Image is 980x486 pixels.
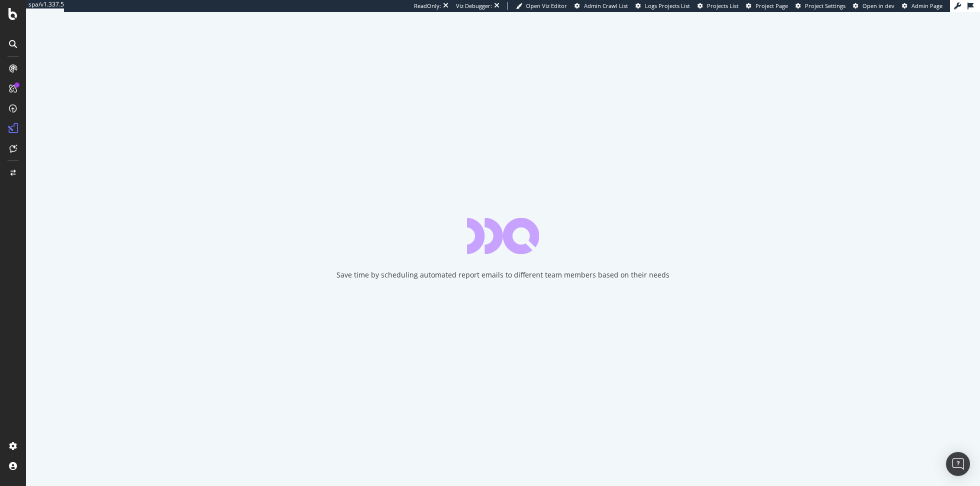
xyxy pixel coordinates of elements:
div: Save time by scheduling automated report emails to different team members based on their needs [336,270,669,280]
span: Projects List [707,2,738,9]
span: Admin Crawl List [584,2,628,9]
a: Project Settings [795,2,845,10]
a: Projects List [697,2,738,10]
a: Admin Crawl List [574,2,628,10]
div: Viz Debugger: [456,2,492,10]
span: Open in dev [862,2,894,9]
span: Open Viz Editor [526,2,567,9]
a: Open Viz Editor [516,2,567,10]
a: Project Page [746,2,788,10]
span: Logs Projects List [645,2,690,9]
div: animation [467,218,539,254]
span: Admin Page [911,2,942,9]
span: Project Page [755,2,788,9]
a: Admin Page [902,2,942,10]
div: ReadOnly: [414,2,441,10]
a: Logs Projects List [635,2,690,10]
span: Project Settings [805,2,845,9]
div: Open Intercom Messenger [946,452,970,476]
a: Open in dev [853,2,894,10]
